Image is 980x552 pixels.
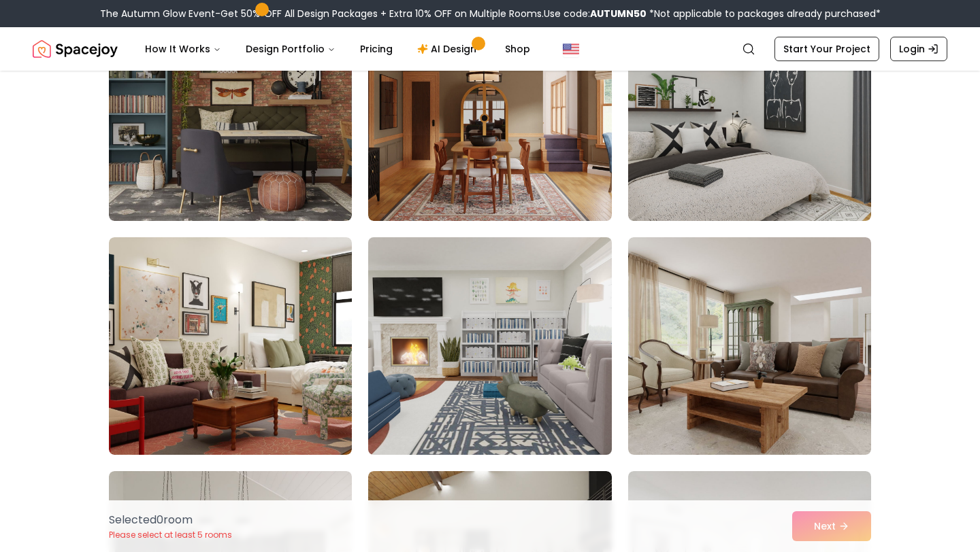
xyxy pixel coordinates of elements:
[33,35,118,63] a: Spacejoy
[590,7,647,20] b: AUTUMN50
[406,35,491,63] a: AI Design
[544,7,647,20] span: Use code:
[563,41,579,57] img: United States
[362,232,617,460] img: Room room-5
[33,27,947,71] nav: Global
[494,35,541,63] a: Shop
[647,7,881,20] span: *Not applicable to packages already purchased*
[109,530,232,540] p: Please select at least 5 rooms
[134,35,232,63] button: How It Works
[774,37,879,61] a: Start Your Project
[368,3,611,221] img: Room room-2
[109,512,232,528] p: Selected 0 room
[890,37,947,61] a: Login
[100,7,881,20] div: The Autumn Glow Event-Get 50% OFF All Design Packages + Extra 10% OFF on Multiple Rooms.
[349,35,404,63] a: Pricing
[628,3,871,221] img: Room room-3
[109,3,352,221] img: Room room-1
[134,35,541,63] nav: Main
[235,35,346,63] button: Design Portfolio
[109,237,352,455] img: Room room-4
[628,237,871,455] img: Room room-6
[33,35,118,63] img: Spacejoy Logo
